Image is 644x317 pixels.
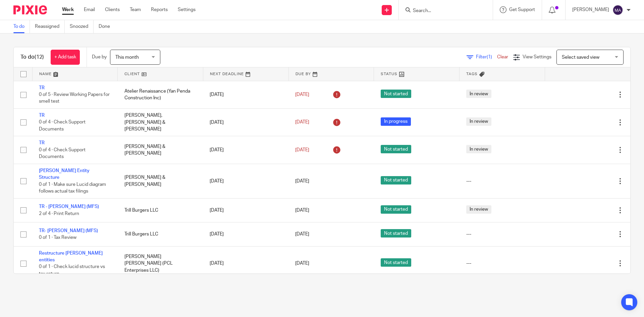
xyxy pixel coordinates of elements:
[295,232,309,236] span: [DATE]
[70,20,94,33] a: Snoozed
[381,205,411,214] span: Not started
[39,120,86,132] span: 0 of 4 · Check Support Documents
[381,117,411,126] span: In progress
[39,86,45,90] a: TR
[35,20,65,33] a: Reassigned
[39,228,98,233] a: TR- [PERSON_NAME] (MFS)
[466,72,478,76] span: Tags
[118,222,203,246] td: Trill Burgers LLC
[115,55,139,60] span: This month
[118,81,203,108] td: Atelier Renaissance (Yan Penda Construction Inc)
[39,92,110,104] span: 0 of 5 · Review Working Papers for smell test
[35,54,44,60] span: (12)
[20,54,44,61] h1: To do
[295,261,309,266] span: [DATE]
[203,222,288,246] td: [DATE]
[381,176,411,184] span: Not started
[203,246,288,281] td: [DATE]
[118,164,203,198] td: [PERSON_NAME] & [PERSON_NAME]
[497,55,508,59] a: Clear
[39,182,106,194] span: 0 of 1 · Make sure Lucid diagram follows actual tax filings
[39,264,105,276] span: 0 of 1 · Check lucid structure vs tax return
[466,145,491,153] span: In review
[105,6,120,13] a: Clients
[466,117,491,126] span: In review
[203,81,288,108] td: [DATE]
[130,6,141,13] a: Team
[295,208,309,213] span: [DATE]
[203,108,288,136] td: [DATE]
[612,5,623,15] img: svg%3E
[381,229,411,237] span: Not started
[509,7,535,12] span: Get Support
[99,20,115,33] a: Done
[39,113,45,118] a: TR
[39,211,79,216] span: 2 of 4 · Print Return
[412,8,473,14] input: Search
[466,205,491,214] span: In review
[39,168,90,180] a: [PERSON_NAME] Entity Structure
[203,198,288,222] td: [DATE]
[487,55,492,59] span: (1)
[51,50,80,65] a: + Add task
[84,6,95,13] a: Email
[92,54,107,60] p: Due by
[118,108,203,136] td: [PERSON_NAME], [PERSON_NAME] & [PERSON_NAME]
[466,178,538,184] div: ---
[39,148,86,159] span: 0 of 4 · Check Support Documents
[295,179,309,183] span: [DATE]
[203,136,288,164] td: [DATE]
[295,120,309,125] span: [DATE]
[381,145,411,153] span: Not started
[562,55,599,60] span: Select saved view
[466,90,491,98] span: In review
[151,6,168,13] a: Reports
[466,260,538,267] div: ---
[39,251,103,262] a: Restructure [PERSON_NAME] entities
[523,55,551,59] span: View Settings
[39,141,45,145] a: TR
[203,164,288,198] td: [DATE]
[118,198,203,222] td: Trill Burgers LLC
[39,235,76,240] span: 0 of 1 · Tax Review
[13,20,30,33] a: To do
[178,6,196,13] a: Settings
[118,136,203,164] td: [PERSON_NAME] & [PERSON_NAME]
[572,6,609,13] p: [PERSON_NAME]
[118,246,203,281] td: [PERSON_NAME] [PERSON_NAME] (PCL Enterprises LLC)
[62,6,74,13] a: Work
[476,55,497,59] span: Filter
[295,148,309,152] span: [DATE]
[39,204,99,209] a: TR - [PERSON_NAME] (MFS)
[381,90,411,98] span: Not started
[13,5,47,14] img: Pixie
[466,231,538,237] div: ---
[295,92,309,97] span: [DATE]
[381,258,411,267] span: Not started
